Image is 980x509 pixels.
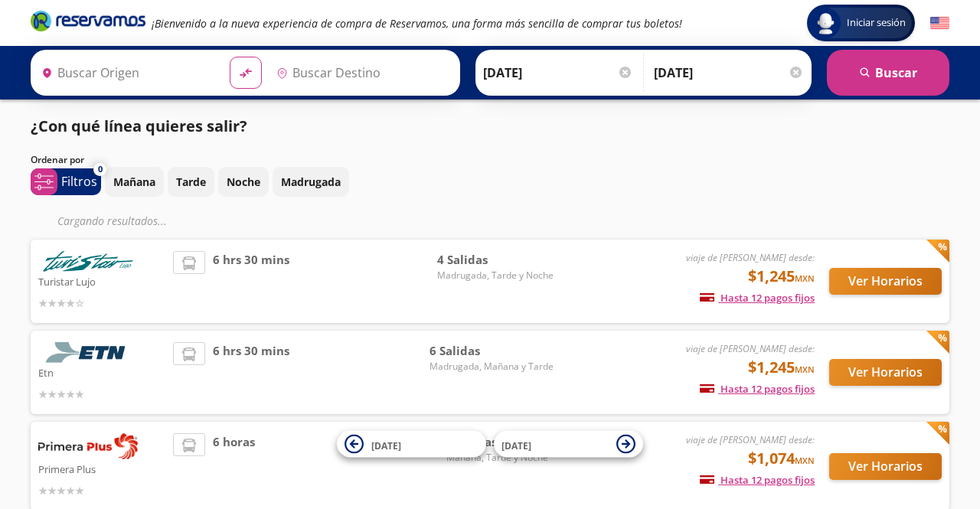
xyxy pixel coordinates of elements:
[168,167,214,197] button: Tarde
[430,360,554,374] span: Madrugada, Mañana y Tarde
[105,167,164,197] button: Mañana
[494,431,643,458] button: [DATE]
[98,163,103,176] span: 0
[213,342,289,403] span: 6 hrs 30 mins
[38,459,165,478] p: Primera Plus
[371,439,401,452] span: [DATE]
[748,265,815,288] span: $1,245
[795,272,815,284] small: MXN
[213,251,289,312] span: 6 hrs 30 mins
[213,433,255,499] span: 6 horas
[700,382,815,396] span: Hasta 12 pagos fijos
[35,54,217,92] input: Buscar Origen
[31,115,247,138] p: ¿Con qué línea quieres salir?
[748,356,815,379] span: $1,245
[829,453,942,480] button: Ver Horarios
[31,9,145,32] i: Brand Logo
[829,268,942,295] button: Ver Horarios
[38,251,138,272] img: Turistar Lujo
[686,342,815,355] em: viaje de [PERSON_NAME] desde:
[654,54,804,92] input: Opcional
[930,14,949,33] button: English
[152,16,682,31] em: ¡Bienvenido a la nueva experiencia de compra de Reservamos, una forma más sencilla de comprar tus...
[437,251,554,269] span: 4 Salidas
[337,431,486,458] button: [DATE]
[501,439,531,452] span: [DATE]
[700,291,815,305] span: Hasta 12 pagos fijos
[38,363,165,381] p: Etn
[281,174,341,190] p: Madrugada
[113,174,155,190] p: Mañana
[31,153,84,167] p: Ordenar por
[700,473,815,487] span: Hasta 12 pagos fijos
[31,9,145,37] a: Brand Logo
[841,15,912,31] span: Iniciar sesión
[446,451,554,465] span: Mañana, Tarde y Noche
[827,50,949,96] button: Buscar
[748,447,815,470] span: $1,074
[829,359,942,386] button: Ver Horarios
[38,272,165,290] p: Turistar Lujo
[483,54,633,92] input: Elegir Fecha
[686,251,815,264] em: viaje de [PERSON_NAME] desde:
[218,167,269,197] button: Noche
[227,174,260,190] p: Noche
[686,433,815,446] em: viaje de [PERSON_NAME] desde:
[795,455,815,466] small: MXN
[270,54,452,92] input: Buscar Destino
[31,168,101,195] button: 0Filtros
[57,214,167,228] em: Cargando resultados ...
[38,342,138,363] img: Etn
[176,174,206,190] p: Tarde
[61,172,97,191] p: Filtros
[430,342,554,360] span: 6 Salidas
[38,433,138,459] img: Primera Plus
[437,269,554,282] span: Madrugada, Tarde y Noche
[795,364,815,375] small: MXN
[273,167,349,197] button: Madrugada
